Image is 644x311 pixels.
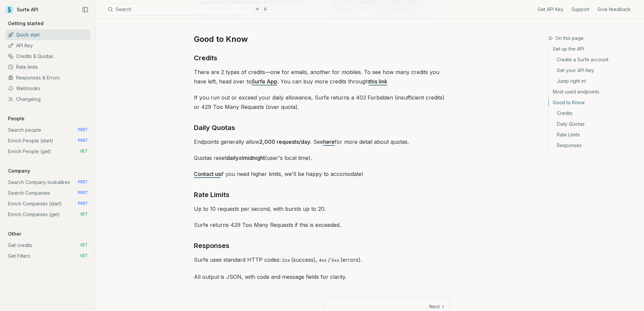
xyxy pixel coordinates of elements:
[5,40,90,51] a: API Key
[5,146,90,157] a: Enrich People (get) GET
[369,78,387,85] a: this link
[194,204,450,213] p: Up to 10 requests per second, with bursts up to 20.
[78,201,88,206] span: POST
[80,243,88,248] span: GET
[549,108,639,119] a: Credits
[323,138,335,145] a: here
[549,97,639,108] a: Good to Know
[549,129,639,140] a: Rate Limits
[317,257,328,264] code: 4xx
[5,231,24,237] p: Other
[5,135,90,146] a: Enrich People (start) POST
[5,5,38,15] a: Surfe API
[78,127,88,133] span: POST
[194,255,450,265] p: Surfe uses standard HTTP codes: (success), / (errors).
[80,212,88,217] span: GET
[281,257,291,264] code: 2xx
[429,303,440,310] p: Next
[5,188,90,198] a: Search Companies POST
[5,62,90,72] a: Rate limits
[194,67,450,86] p: There are 2 types of credits—one for emails, another for mobiles. To see how many credits you hav...
[78,138,88,143] span: POST
[5,240,90,251] a: Get credits GET
[549,46,639,54] a: Set up the API
[78,180,88,185] span: POST
[194,153,450,163] p: Quotas reset at (user's local time).
[194,34,248,45] a: Good to Know
[5,177,90,188] a: Search Company lookalikes POST
[194,171,221,177] a: Contact us
[80,149,88,154] span: GET
[548,35,639,42] h3: On this page
[5,83,90,94] a: Webhooks
[549,86,639,97] a: Most used endpoints
[194,240,229,251] a: Responses
[572,6,589,13] a: Support
[80,5,90,15] button: Collapse Sidebar
[226,154,238,161] strong: daily
[549,54,639,65] a: Create a Surfe account
[549,119,639,129] a: Daily Quotas
[549,140,639,149] a: Responses
[194,137,450,146] p: Endpoints generally allow . See for more detail about quotas.
[243,154,265,161] strong: midnight
[5,209,90,220] a: Enrich Companies (get) GET
[5,115,27,122] p: People
[194,53,217,63] a: Credits
[80,253,88,259] span: GET
[5,125,90,135] a: Search people POST
[194,189,229,200] a: Rate Limits
[5,168,33,174] p: Company
[538,6,563,13] a: Get API Key
[194,122,235,133] a: Daily Quotas
[194,169,450,179] p: if you need higher limits, we'll be happy to accomodate!
[549,65,639,76] a: Get your API Key
[5,251,90,261] a: Get Filters GET
[5,198,90,209] a: Enrich Companies (start) POST
[5,94,90,105] a: Changelog
[262,6,269,13] kbd: K
[194,220,450,230] p: Surfe returns 429 Too Many Requests if this is exceeded.
[252,78,277,85] a: Surfe App
[78,190,88,196] span: POST
[194,93,450,112] p: If you run out or exceed your daily allowance, Surfe returns a 403 Forbidden (insufficient credit...
[194,272,450,282] p: All output is JSON, with code and message fields for clarity.
[549,76,639,86] a: Jump right in!
[254,6,261,13] kbd: ⌘
[5,20,46,27] p: Getting started
[5,51,90,62] a: Credits & Quotas
[259,138,310,145] strong: 2,000 requests/day
[330,257,340,264] code: 5xx
[5,29,90,40] a: Quick start
[104,3,272,15] button: Search⌘K
[5,72,90,83] a: Responses & Errors
[597,6,631,13] a: Give feedback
